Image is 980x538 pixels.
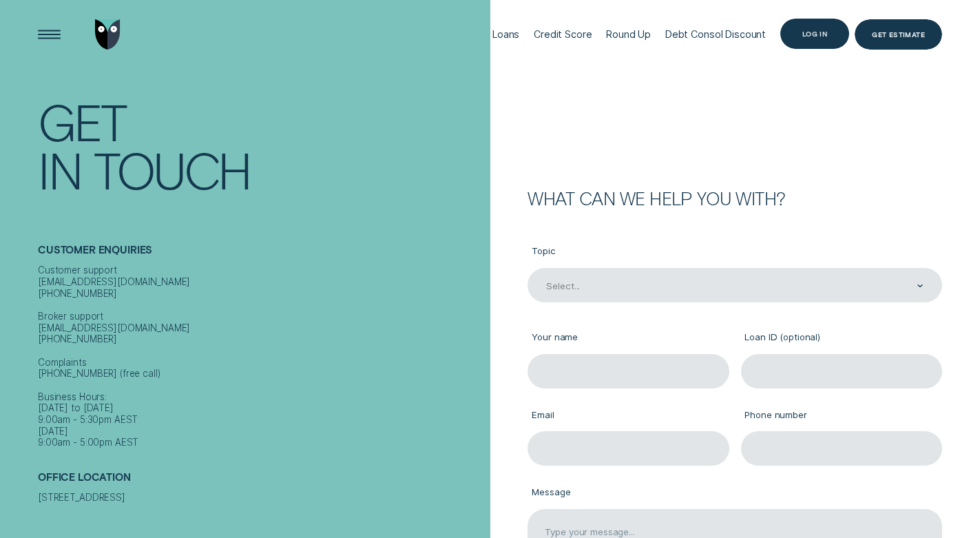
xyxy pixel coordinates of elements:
div: Customer support [EMAIL_ADDRESS][DOMAIN_NAME] [PHONE_NUMBER] Broker support [EMAIL_ADDRESS][DOMAI... [38,265,484,448]
label: Topic [528,236,942,268]
div: Touch [94,145,251,194]
div: Loans [492,28,519,40]
div: Select... [546,280,580,292]
label: Loan ID (optional) [741,322,942,354]
div: Log in [802,31,827,37]
h2: Customer Enquiries [38,244,484,265]
button: Open Menu [34,19,65,50]
a: Get Estimate [855,19,942,50]
h2: Office Location [38,471,484,492]
label: Your name [528,322,729,354]
label: Phone number [741,400,942,431]
label: Message [528,477,942,509]
button: Log in [780,19,849,50]
h1: Get In Touch [38,97,484,194]
img: Wisr [95,19,121,50]
h2: What can we help you with? [528,189,942,207]
div: Get [38,97,126,145]
div: Credit Score [534,28,592,40]
div: In [38,145,81,194]
div: [STREET_ADDRESS] [38,492,484,504]
div: Round Up [606,28,651,40]
label: Email [528,400,729,431]
div: Debt Consol Discount [665,28,766,40]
